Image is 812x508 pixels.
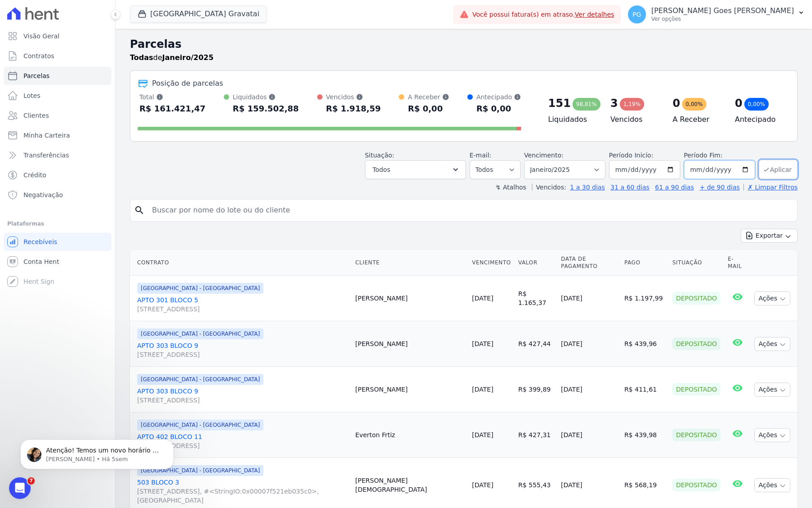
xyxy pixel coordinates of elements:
span: [GEOGRAPHIC_DATA] - [GEOGRAPHIC_DATA] [137,283,263,294]
i: search [134,205,145,216]
button: Exportar [741,229,798,243]
div: R$ 0,00 [408,102,449,116]
td: R$ 427,44 [515,321,558,367]
span: [GEOGRAPHIC_DATA] - [GEOGRAPHIC_DATA] [137,465,263,476]
a: Clientes [4,106,111,125]
div: 98,81% [572,98,600,111]
a: 31 a 60 dias [610,184,649,191]
label: Vencidos: [532,184,566,191]
span: Recebíveis [23,237,57,246]
td: [DATE] [558,321,621,367]
td: [DATE] [558,276,621,321]
td: [PERSON_NAME] [352,276,469,321]
span: Todos [373,164,390,175]
div: Posição de parcelas [152,78,223,89]
th: Pago [621,250,669,276]
span: Lotes [23,91,41,100]
a: Contratos [4,47,111,65]
td: [DATE] [558,367,621,412]
button: Ações [754,478,790,492]
input: Buscar por nome do lote ou do cliente [147,201,794,219]
h4: Antecipado [735,114,783,125]
div: R$ 0,00 [476,102,521,116]
iframe: Intercom notifications mensagem [7,420,187,484]
span: 7 [28,477,35,485]
a: [DATE] [472,386,493,393]
td: R$ 1.197,99 [621,276,669,321]
div: Depositado [672,383,720,396]
strong: Todas [130,53,153,62]
button: Ações [754,428,790,442]
div: 151 [548,96,571,111]
th: Situação [669,250,724,276]
strong: Janeiro/2025 [162,53,214,62]
span: [STREET_ADDRESS] [137,396,348,405]
div: 0,00% [682,98,706,111]
th: Data de Pagamento [558,250,621,276]
span: Contratos [23,51,54,60]
div: Total [139,92,206,102]
a: Transferências [4,146,111,164]
td: R$ 1.165,37 [515,276,558,321]
button: [GEOGRAPHIC_DATA] Gravatai [130,5,267,23]
iframe: Intercom live chat [9,477,31,499]
p: de [130,52,213,63]
a: Visão Geral [4,27,111,45]
div: R$ 1.918,59 [326,102,381,116]
span: [STREET_ADDRESS] [137,350,348,359]
a: ✗ Limpar Filtros [743,184,798,191]
span: Minha Carteira [23,131,70,140]
span: Conta Hent [23,257,59,266]
h4: Vencidos [610,114,658,125]
span: Parcelas [23,71,50,80]
span: Clientes [23,111,49,120]
a: 503 BLOCO 3[STREET_ADDRESS], #<StringIO:0x00007f521eb035c0>, [GEOGRAPHIC_DATA] [137,478,348,505]
td: R$ 439,98 [621,412,669,458]
a: Crédito [4,166,111,184]
div: 0 [673,96,680,111]
a: APTO 303 BLOCO 9[STREET_ADDRESS] [137,387,348,405]
td: [DATE] [558,412,621,458]
button: Ações [754,383,790,397]
a: [DATE] [472,340,493,347]
a: 1 a 30 dias [570,184,605,191]
th: E-mail [724,250,751,276]
span: [STREET_ADDRESS], #<StringIO:0x00007f521eb035c0>, [GEOGRAPHIC_DATA] [137,487,348,505]
a: 61 a 90 dias [655,184,694,191]
td: Everton Frtiz [352,412,469,458]
span: [GEOGRAPHIC_DATA] - [GEOGRAPHIC_DATA] [137,328,263,339]
div: Plataformas [7,218,108,229]
div: Depositado [672,479,720,491]
div: R$ 161.421,47 [139,102,206,116]
p: Ver opções [651,15,794,23]
button: Aplicar [759,160,798,179]
label: Período Inicío: [609,152,653,159]
th: Vencimento [468,250,514,276]
a: APTO 301 BLOCO 5[STREET_ADDRESS] [137,296,348,314]
td: R$ 427,31 [515,412,558,458]
th: Cliente [352,250,469,276]
a: Minha Carteira [4,126,111,144]
a: APTO 303 BLOCO 9[STREET_ADDRESS] [137,341,348,359]
label: Vencimento: [524,152,563,159]
td: R$ 439,96 [621,321,669,367]
h2: Parcelas [130,36,798,52]
a: Conta Hent [4,253,111,271]
button: Todos [365,160,466,179]
a: + de 90 dias [700,184,740,191]
div: 1,19% [620,98,644,111]
div: 0,00% [744,98,769,111]
button: Ações [754,337,790,351]
a: [DATE] [472,295,493,302]
span: Você possui fatura(s) em atraso. [472,10,614,19]
div: 0 [735,96,743,111]
a: Parcelas [4,67,111,85]
a: Ver detalhes [575,11,614,18]
span: [GEOGRAPHIC_DATA] - [GEOGRAPHIC_DATA] [137,374,263,385]
label: ↯ Atalhos [495,184,526,191]
td: [PERSON_NAME] [352,321,469,367]
th: Valor [515,250,558,276]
